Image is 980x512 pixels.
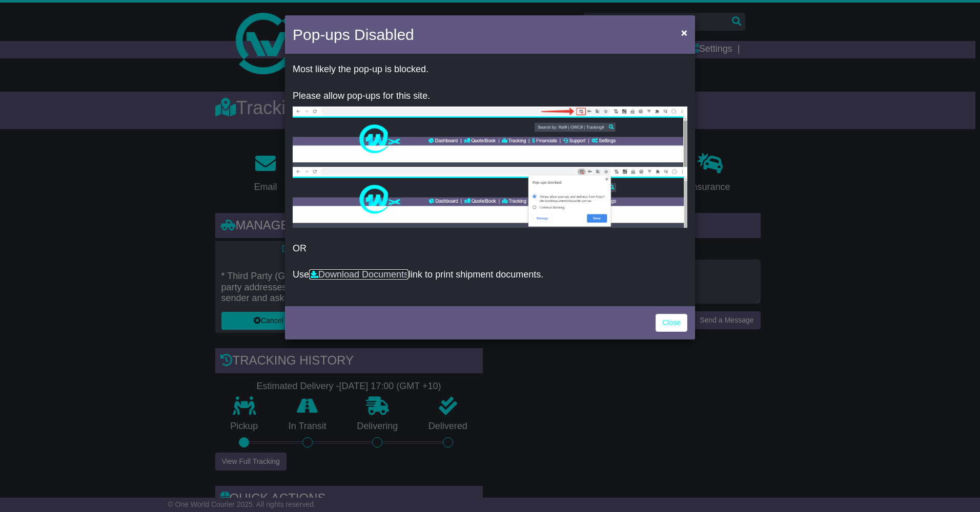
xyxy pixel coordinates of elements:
[293,64,687,75] p: Most likely the pop-up is blocked.
[656,314,687,332] a: Close
[293,269,687,281] p: Use link to print shipment documents.
[676,22,692,43] button: Close
[293,91,687,102] p: Please allow pop-ups for this site.
[293,23,414,46] h4: Pop-ups Disabled
[681,27,687,38] span: ×
[293,106,687,167] img: allow-popup-1.png
[309,269,409,280] a: Download Documents
[293,167,687,228] img: allow-popup-2.png
[285,56,695,304] div: OR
